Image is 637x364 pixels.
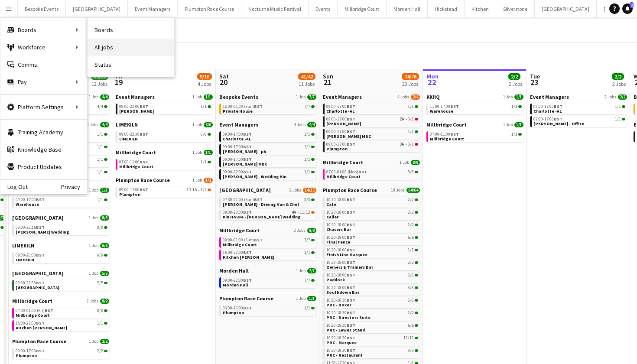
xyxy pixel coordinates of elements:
[296,94,305,100] span: 1 Job
[450,131,459,137] span: BST
[223,209,315,219] a: 09:30-23:00BST4A•11/12Kin House - [PERSON_NAME] Wedding
[307,268,316,273] span: 7/7
[223,210,315,214] div: •
[89,215,98,221] span: 1 Job
[406,188,420,193] span: 64/64
[530,94,569,100] span: Event Managers
[223,197,315,207] a: 07:30-01:00 (Sun)BST3/3[PERSON_NAME] - Driving Van & Chef
[294,228,305,233] span: 2 Jobs
[615,117,621,121] span: 1/1
[119,187,211,197] a: 09:00-17:00BST1I1A•1/2Plumpton
[223,149,266,154] span: Magda - ph
[16,201,39,207] span: Warehouse
[223,201,299,207] span: Harvey Kin - Driving Van & Chef
[400,117,404,121] span: 2A
[326,227,351,232] span: Chasers Bar
[241,0,309,17] button: Nocturne Music Festival
[16,224,107,234] a: 09:00-22:15BST8/8[PERSON_NAME] Wedding
[408,260,414,265] span: 2/2
[97,198,103,202] span: 1/1
[119,160,148,164] span: 07:00-11:00
[116,149,213,177] div: Millbridge Court1 Job1/107:00-11:00BST1/1Millbridge Court
[408,248,414,252] span: 1/1
[294,122,305,127] span: 4 Jobs
[192,94,202,100] span: 1 Job
[411,160,420,165] span: 8/8
[511,132,517,136] span: 1/1
[307,122,316,127] span: 4/4
[326,130,355,134] span: 09:00-17:00
[192,150,202,155] span: 1 Job
[400,160,409,165] span: 1 Job
[347,129,355,134] span: BST
[326,198,355,202] span: 10:20-18:00
[97,170,103,174] span: 1/1
[326,141,418,151] a: 09:00-17:00BST3A•0/1Plumpton
[304,278,310,283] span: 7/7
[503,94,513,100] span: 1 Job
[12,270,109,298] div: [GEOGRAPHIC_DATA]1 Job5/509:00-22:30BST5/5[GEOGRAPHIC_DATA]
[530,94,627,129] div: Event Managers2 Jobs2/209:00-17:00BST1/1Charlotte -AL09:00-17:00BST1/1[PERSON_NAME] - Office
[87,122,98,127] span: 4 Jobs
[97,132,103,136] span: 1/1
[140,187,148,192] span: BST
[36,252,45,258] span: BST
[326,117,355,121] span: 09:00-17:00
[397,94,409,100] span: 4 Jobs
[533,104,625,114] a: 09:00-17:00BST1/1Charlotte -AL
[201,160,207,164] span: 1/1
[326,260,418,270] a: 10:20-18:00BST2/2Owners & Trainers Bar
[119,104,148,109] span: 08:00-22:00
[326,214,338,220] span: Cellar
[326,121,361,127] span: Magda - Plumpton
[116,149,213,156] a: Millbridge Court1 Job1/1
[116,94,155,100] span: Event Managers
[223,254,274,260] span: Kitchen Porter
[201,132,207,136] span: 6/6
[604,94,616,100] span: 2 Jobs
[533,121,584,127] span: Gina - Office
[243,277,252,283] span: BST
[97,225,103,230] span: 8/8
[326,108,354,114] span: Charlotte -AL
[326,273,355,277] span: 10:20-18:00
[223,145,252,149] span: 09:00-17:00
[533,117,562,121] span: 09:00-17:00
[326,248,355,252] span: 10:20-18:00
[192,178,202,183] span: 1 Job
[223,198,263,202] span: 07:30-01:00 (Sun)
[326,116,418,126] a: 09:00-17:00BST2A•0/1[PERSON_NAME]
[89,271,98,276] span: 1 Job
[36,197,45,202] span: BST
[326,234,418,244] a: 10:20-18:00BST5/5Final Fence
[204,122,213,127] span: 6/6
[223,131,315,141] a: 09:00-17:00BST1/1Charlotte -AL
[347,141,355,147] span: BST
[326,210,355,214] span: 10:20-18:00
[223,136,251,142] span: Charlotte -AL
[0,56,87,73] a: Comms
[100,122,109,127] span: 4/4
[219,187,316,227] div: [GEOGRAPHIC_DATA]2 Jobs14/1507:30-01:00 (Sun)BST3/3[PERSON_NAME] - Driving Van & Chef09:30-23:00B...
[223,242,257,247] span: Millbridge Court
[243,131,252,137] span: BST
[12,242,109,270] div: LIMEKILN1 Job6/609:00-20:00BST6/6LIMEKILN
[304,145,310,149] span: 1/1
[0,183,28,190] a: Log Out
[116,94,213,100] a: Event Managers1 Job1/1
[408,198,414,202] span: 2/2
[119,159,211,169] a: 07:00-11:00BST1/1Millbridge Court
[100,215,109,221] span: 8/8
[326,277,345,283] span: Paddock
[304,198,310,202] span: 3/3
[400,142,404,146] span: 3A
[219,267,249,274] span: Morden Hall
[408,210,414,214] span: 2/2
[223,104,315,114] a: 16:00-01:00 (Sun)BST7/7Private House
[326,235,355,240] span: 10:20-18:00
[89,188,98,193] span: 1 Job
[16,252,107,262] a: 09:00-20:00BST6/6LIMEKILN
[119,132,148,136] span: 09:00-22:30
[116,177,213,183] a: Plumpton Race Course1 Job1/2
[300,210,310,214] span: 11/12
